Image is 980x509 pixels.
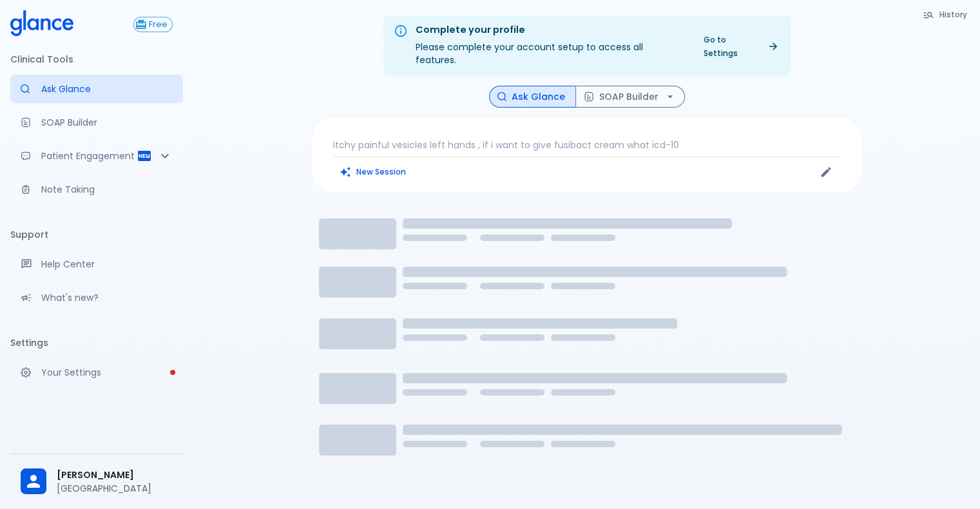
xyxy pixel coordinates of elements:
[57,482,173,495] p: [GEOGRAPHIC_DATA]
[41,183,173,196] p: Note Taking
[41,291,173,304] p: What's new?
[10,358,183,387] a: Please complete account setup
[489,86,576,108] button: Ask Glance
[333,162,414,181] button: Clears all inputs and results.
[57,468,173,482] span: [PERSON_NAME]
[696,30,785,62] a: Go to Settings
[41,82,173,95] p: Ask Glance
[10,44,183,75] li: Clinical Tools
[41,258,173,271] p: Help Center
[416,23,686,37] div: Complete your profile
[41,366,173,379] p: Your Settings
[10,327,183,358] li: Settings
[144,20,172,30] span: Free
[333,139,841,151] p: itchy painful vesicles left hands , if i want to give fusibact cream what icd-10
[10,108,183,137] a: Docugen: Compose a clinical documentation in seconds
[10,459,183,504] div: [PERSON_NAME][GEOGRAPHIC_DATA]
[10,219,183,250] li: Support
[10,283,183,312] div: Recent updates and feature releases
[41,149,137,162] p: Patient Engagement
[133,17,173,32] button: Free
[416,19,686,72] div: Please complete your account setup to access all features.
[10,175,183,204] a: Advanced note-taking
[10,142,183,170] div: Patient Reports & Referrals
[133,17,183,32] a: Click to view or change your subscription
[575,86,685,108] button: SOAP Builder
[10,75,183,103] a: Moramiz: Find ICD10AM codes instantly
[816,162,836,182] button: Edit
[916,5,975,24] button: History
[41,116,173,129] p: SOAP Builder
[10,250,183,278] a: Get help from our support team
